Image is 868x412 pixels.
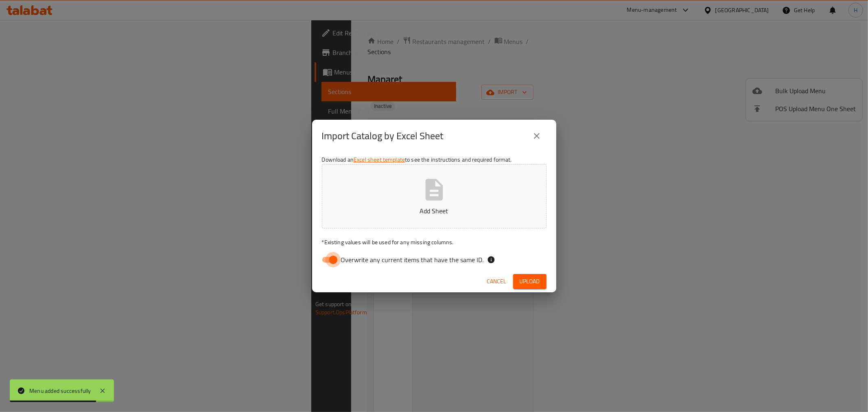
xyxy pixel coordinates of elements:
button: Cancel [484,274,510,289]
p: Add Sheet [335,206,534,216]
button: close [527,126,547,146]
span: Upload [520,276,540,287]
button: Add Sheet [322,164,547,228]
div: Download an to see the instructions and required format. [312,152,556,270]
div: Menu added successfully [29,386,91,395]
span: Cancel [487,276,507,287]
span: Overwrite any current items that have the same ID. [341,255,484,265]
h2: Import Catalog by Excel Sheet [322,129,444,142]
button: Upload [513,274,547,289]
a: Excel sheet template [354,154,405,165]
p: Existing values will be used for any missing columns. [322,238,547,246]
svg: If the overwrite option isn't selected, then the items that match an existing ID will be ignored ... [487,256,495,264]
